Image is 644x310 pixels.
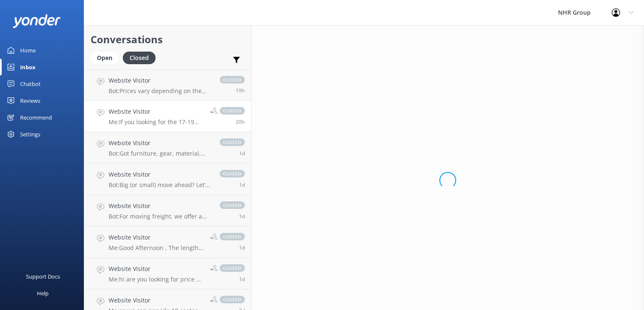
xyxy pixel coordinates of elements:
span: closed [220,107,245,115]
p: Bot: For moving freight, we offer a range of cargo vans including a 7m³ standard van, 9m³ high-to... [109,213,211,220]
p: Me: Good Afternoon , The length of the box of 21m3 truck is 4.3 meter , height is 2.3 meter and w... [109,244,204,252]
div: Settings [20,126,40,143]
a: Website VisitorMe:hi are you looking for price of truckclosed1d [84,258,251,289]
a: Closed [123,53,160,62]
a: Open [91,53,123,62]
span: closed [220,296,245,303]
h4: Website Visitor [109,138,211,148]
span: closed [220,170,245,177]
h4: Website Visitor [109,296,204,305]
a: Website VisitorBot:For moving freight, we offer a range of cargo vans including a 7m³ standard va... [84,195,251,227]
div: Reviews [20,92,40,109]
p: Bot: Big (or small) move ahead? Let’s make sure you’ve got the right wheels. Take our quick quiz ... [109,181,211,189]
span: Sep 02 2025 07:32pm (UTC +12:00) Pacific/Auckland [239,181,245,188]
span: Sep 02 2025 12:17pm (UTC +12:00) Pacific/Auckland [239,276,245,283]
div: Help [37,285,49,302]
p: Me: If you looking for the 17-19m3 truck to 21m3 truck it will be $295 a day including GST, unlim... [109,118,204,126]
div: Open [91,52,119,64]
p: Bot: Got furniture, gear, material, tools, or freight to move? Take our quiz to find the best veh... [109,150,211,157]
a: Website VisitorBot:Big (or small) move ahead? Let’s make sure you’ve got the right wheels. Take o... [84,164,251,195]
h4: Website Visitor [109,264,204,274]
span: Sep 02 2025 01:09pm (UTC +12:00) Pacific/Auckland [239,244,245,251]
div: Closed [123,52,156,64]
a: Website VisitorMe:Good Afternoon , The length of the box of 21m3 truck is 4.3 meter , height is 2... [84,227,251,258]
span: closed [220,138,245,146]
a: Website VisitorMe:If you looking for the 17-19m3 truck to 21m3 truck it will be $295 a day includ... [84,101,251,132]
span: Sep 02 2025 02:27pm (UTC +12:00) Pacific/Auckland [239,213,245,220]
span: Sep 03 2025 12:01pm (UTC +12:00) Pacific/Auckland [236,87,245,94]
a: Website VisitorBot:Prices vary depending on the vehicle type, location, and your specific rental ... [84,69,251,101]
h4: Website Visitor [109,107,204,116]
h4: Website Visitor [109,201,211,211]
span: closed [220,201,245,209]
h4: Website Visitor [109,170,211,179]
div: Support Docs [26,268,60,285]
span: closed [220,76,245,83]
p: Me: hi are you looking for price of truck [109,276,204,283]
h4: Website Visitor [109,76,211,85]
span: Sep 03 2025 10:39am (UTC +12:00) Pacific/Auckland [236,118,245,125]
a: Website VisitorBot:Got furniture, gear, material, tools, or freight to move? Take our quiz to fin... [84,132,251,164]
img: yonder-white-logo.png [13,14,61,28]
span: closed [220,264,245,272]
p: Bot: Prices vary depending on the vehicle type, location, and your specific rental needs. For the... [109,87,211,95]
span: Sep 02 2025 10:37pm (UTC +12:00) Pacific/Auckland [239,150,245,157]
h2: Conversations [91,31,245,47]
div: Recommend [20,109,52,126]
div: Chatbot [20,76,41,92]
div: Inbox [20,59,36,76]
div: Home [20,42,36,59]
span: closed [220,233,245,240]
h4: Website Visitor [109,233,204,242]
